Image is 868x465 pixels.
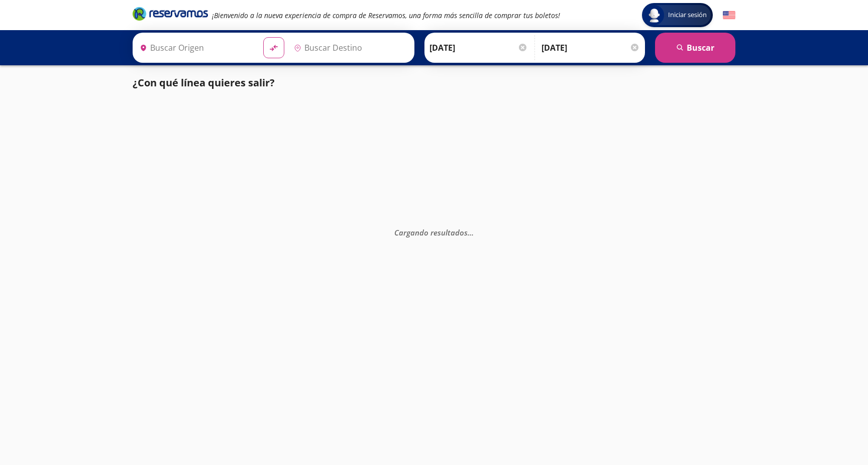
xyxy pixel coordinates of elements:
[429,35,528,60] input: Elegir Fecha
[290,35,409,60] input: Buscar Destino
[133,6,208,21] i: Brand Logo
[655,33,735,63] button: Buscar
[394,227,474,238] em: Cargando resultados
[472,227,474,238] span: .
[723,9,735,22] button: English
[136,35,255,60] input: Buscar Origen
[664,10,711,20] span: Iniciar sesión
[212,11,560,20] em: ¡Bienvenido a la nueva experiencia de compra de Reservamos, una forma más sencilla de comprar tus...
[133,6,208,24] a: Brand Logo
[133,75,275,90] p: ¿Con qué línea quieres salir?
[468,227,470,238] span: .
[541,35,640,60] input: Opcional
[470,227,472,238] span: .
